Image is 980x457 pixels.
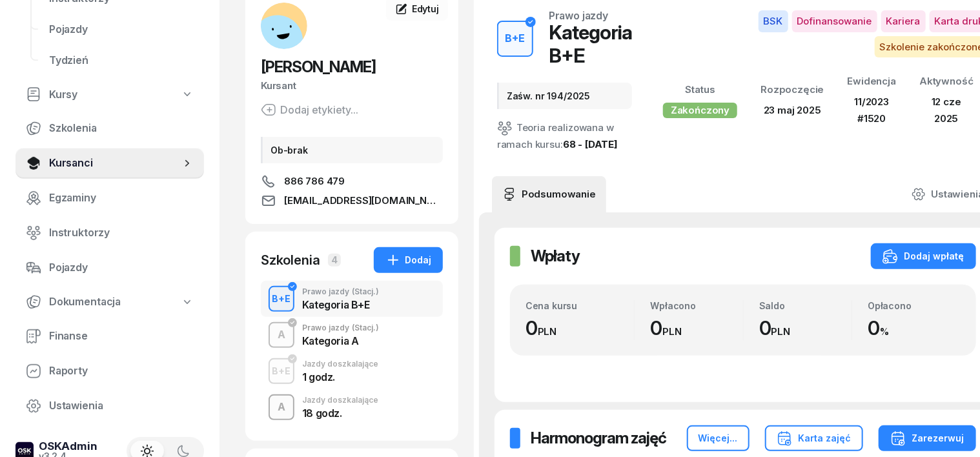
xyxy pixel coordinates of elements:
[267,290,296,307] div: B+E
[492,176,606,212] a: Podsumowanie
[759,316,852,340] div: 0
[759,300,852,311] div: Saldo
[650,316,742,340] div: 0
[302,360,378,368] div: Jazdy doszkalające
[302,336,379,346] div: Kategoria A
[49,21,194,38] span: Pojazdy
[890,431,965,446] div: Zarezerwuj
[39,45,204,76] a: Tydzień
[302,324,379,332] div: Prawo jazdy
[302,396,378,404] div: Jazdy doszkalające
[49,363,194,380] span: Raporty
[284,174,345,189] span: 886 786 479
[663,103,737,118] div: Zakończony
[538,325,557,338] small: PLN
[352,324,379,332] span: (Stacj.)
[261,389,443,425] button: AJazdy doszkalające18 godz.
[272,324,291,346] div: A
[302,300,379,310] div: Kategoria B+E
[699,431,738,446] div: Więcej...
[15,321,204,352] a: Finanse
[261,193,443,208] a: [EMAIL_ADDRESS][DOMAIN_NAME]
[880,325,889,338] small: %
[49,120,194,137] span: Szkolenia
[49,294,121,310] span: Dokumentacja
[385,252,431,268] div: Dodaj
[15,252,204,283] a: Pojazdy
[549,21,632,67] div: Kategoria B+E
[497,83,632,109] div: Zaśw. nr 194/2025
[15,218,204,249] a: Instruktorzy
[261,317,443,353] button: APrawo jazdy(Stacj.)Kategoria A
[549,10,608,21] div: Prawo jazdy
[663,81,737,98] div: Status
[650,300,742,311] div: Wpłacono
[868,316,960,340] div: 0
[563,138,618,150] a: 68 - [DATE]
[687,425,750,451] button: Więcej...
[261,353,443,389] button: B+EJazdy doszkalające1 godz.
[267,363,296,379] div: B+E
[771,325,791,338] small: PLN
[759,10,788,32] span: BSK
[765,425,863,451] button: Karta zajęć
[284,193,443,208] span: [EMAIL_ADDRESS][DOMAIN_NAME]
[777,431,852,446] div: Karta zajęć
[49,328,194,345] span: Finanse
[526,300,634,311] div: Cena kursu
[15,287,204,317] a: Dokumentacja
[919,73,974,90] div: Aktywność
[848,73,897,90] div: Ewidencja
[49,52,194,69] span: Tydzień
[531,246,580,267] h2: Wpłaty
[497,21,533,57] button: B+E
[269,322,294,348] button: A
[15,356,204,387] a: Raporty
[269,394,294,420] button: A
[39,14,204,45] a: Pojazdy
[302,408,378,418] div: 18 godz.
[868,300,960,311] div: Opłacono
[662,325,682,338] small: PLN
[879,425,976,451] button: Zarezerwuj
[412,3,439,14] span: Edytuj
[764,104,821,116] span: 23 maj 2025
[871,243,976,269] button: Dodaj wpłatę
[374,247,443,273] button: Dodaj
[792,10,877,32] span: Dofinansowanie
[848,94,897,127] div: 11/2023 #1520
[261,174,443,189] a: 886 786 479
[49,155,181,172] span: Kursanci
[15,113,204,144] a: Szkolenia
[49,259,194,276] span: Pojazdy
[269,286,294,312] button: B+E
[15,183,204,214] a: Egzaminy
[49,86,77,103] span: Kursy
[49,398,194,414] span: Ustawienia
[261,137,443,163] div: Ob-brak
[15,391,204,421] a: Ustawienia
[352,288,379,296] span: (Stacj.)
[261,251,320,269] div: Szkolenia
[261,77,443,94] div: Kursant
[15,80,204,110] a: Kursy
[15,148,204,179] a: Kursanci
[261,57,376,76] span: [PERSON_NAME]
[881,10,926,32] span: Kariera
[497,119,632,153] div: Teoria realizowana w ramach kursu:
[328,254,341,267] span: 4
[302,372,378,382] div: 1 godz.
[49,225,194,241] span: Instruktorzy
[302,288,379,296] div: Prawo jazdy
[261,102,358,117] button: Dodaj etykiety...
[261,281,443,317] button: B+EPrawo jazdy(Stacj.)Kategoria B+E
[883,249,965,264] div: Dodaj wpłatę
[272,396,291,418] div: A
[531,428,666,449] h2: Harmonogram zajęć
[269,358,294,384] button: B+E
[49,190,194,207] span: Egzaminy
[500,28,531,50] div: B+E
[919,94,974,127] div: 12 cze 2025
[39,441,97,452] div: OSKAdmin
